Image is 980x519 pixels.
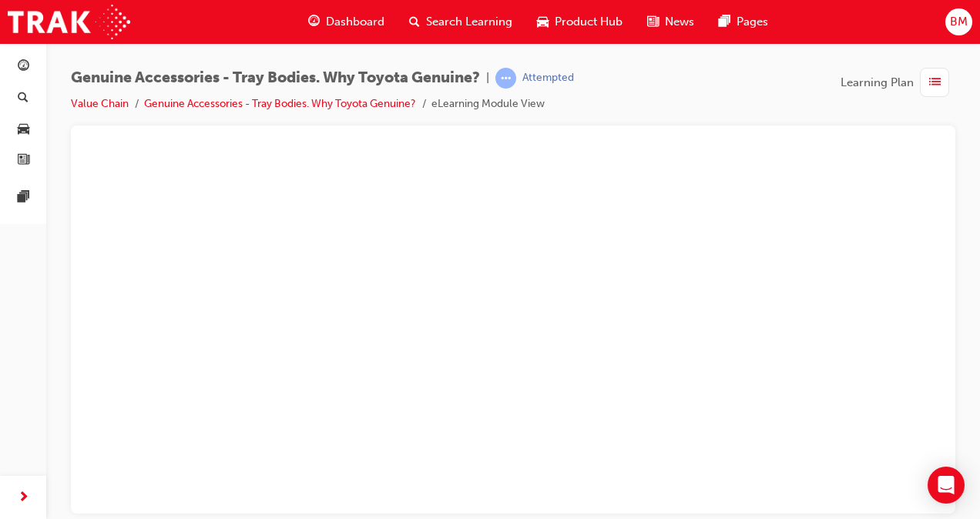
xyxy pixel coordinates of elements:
[71,97,129,110] a: Value Chain
[18,60,29,74] span: guage-icon
[522,71,574,85] div: Attempted
[495,68,516,89] span: learningRecordVerb_ATTEMPT-icon
[706,6,780,38] a: pages-iconPages
[486,69,489,87] span: |
[525,6,635,38] a: car-iconProduct Hub
[737,13,768,31] span: Pages
[635,6,706,38] a: news-iconNews
[18,154,29,168] span: news-icon
[929,73,941,92] span: list-icon
[431,95,545,113] li: eLearning Module View
[326,13,384,31] span: Dashboard
[397,6,525,38] a: search-iconSearch Learning
[537,12,549,32] span: car-icon
[945,8,972,35] button: BM
[665,13,694,31] span: News
[144,97,416,110] a: Genuine Accessories - Tray Bodies. Why Toyota Genuine?
[426,13,512,31] span: Search Learning
[8,5,130,39] img: Trak
[555,13,623,31] span: Product Hub
[841,68,955,97] button: Learning Plan
[928,467,965,504] div: Open Intercom Messenger
[18,488,29,507] span: next-icon
[647,12,659,32] span: news-icon
[18,92,29,105] span: search-icon
[296,6,397,38] a: guage-iconDashboard
[719,12,730,32] span: pages-icon
[841,74,914,92] span: Learning Plan
[409,12,420,32] span: search-icon
[950,13,968,31] span: BM
[308,12,320,32] span: guage-icon
[18,191,29,205] span: pages-icon
[18,122,29,136] span: car-icon
[71,69,480,87] span: Genuine Accessories - Tray Bodies. Why Toyota Genuine?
